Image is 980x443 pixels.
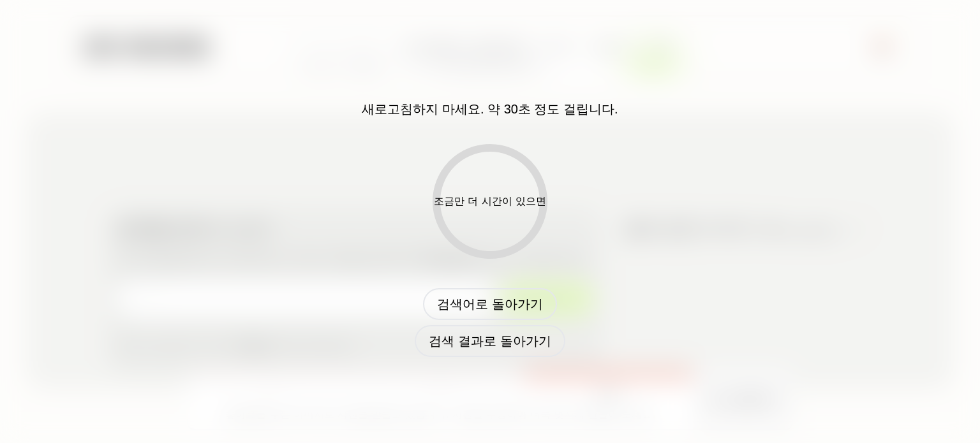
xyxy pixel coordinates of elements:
font: 새로고침하지 마세요. 약 30초 정도 걸립니다. [362,102,618,116]
font: 검색 결과로 돌아가기 [429,334,551,348]
font: 검색어로 돌아가기 [437,297,543,311]
button: 검색어로 돌아가기 [423,288,557,320]
font: 조금만 더 시간이 있으면 [434,195,546,207]
button: 검색 결과로 돌아가기 [415,325,565,357]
